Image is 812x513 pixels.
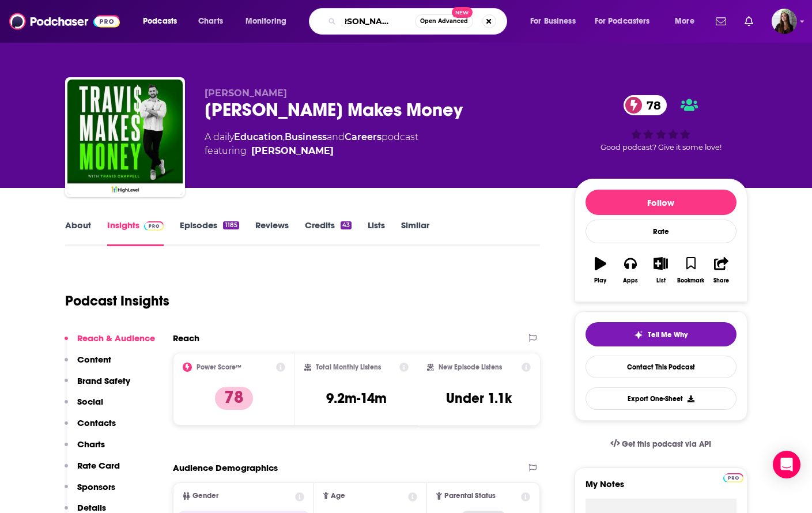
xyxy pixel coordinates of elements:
[246,13,286,29] span: Monitoring
[439,363,502,371] h2: New Episode Listens
[522,12,590,31] button: open menu
[77,375,130,386] p: Brand Safety
[586,190,737,215] button: Follow
[143,13,177,29] span: Podcasts
[65,292,169,310] h1: Podcast Insights
[667,12,709,31] button: open menu
[65,354,111,375] button: Content
[772,9,797,34] button: Show profile menu
[711,12,731,31] a: Show notifications dropdown
[723,471,743,482] a: Pro website
[586,322,737,346] button: tell me why sparkleTell Me Why
[401,220,429,246] a: Similar
[587,12,667,31] button: open menu
[205,130,418,158] div: A daily podcast
[586,387,737,410] button: Export One-Sheet
[595,13,650,29] span: For Podcasters
[624,95,667,115] a: 78
[586,250,615,291] button: Play
[77,460,120,471] p: Rate Card
[65,481,115,503] button: Sponsors
[283,131,285,142] span: ,
[415,14,473,28] button: Open AdvancedNew
[198,13,223,29] span: Charts
[645,250,675,291] button: List
[601,430,721,458] a: Get this podcast via API
[77,354,111,365] p: Content
[615,250,645,291] button: Apps
[648,330,688,340] span: Tell Me Why
[444,492,496,500] span: Parental Status
[180,220,239,246] a: Episodes1185
[586,220,737,243] div: Rate
[67,80,183,195] img: Travis Makes Money
[255,220,289,246] a: Reviews
[594,277,606,284] div: Play
[77,396,103,407] p: Social
[77,417,116,428] p: Contacts
[77,439,105,450] p: Charts
[656,277,666,284] div: List
[635,95,667,115] span: 78
[320,8,518,35] div: Search podcasts, credits, & more...
[740,12,758,31] a: Show notifications dropdown
[215,387,253,410] p: 78
[234,131,283,142] a: Education
[345,131,382,142] a: Careers
[107,220,164,246] a: InsightsPodchaser Pro
[723,473,743,482] img: Podchaser Pro
[634,330,643,340] img: tell me why sparkle
[327,131,345,142] span: and
[706,250,736,291] button: Share
[9,10,120,32] img: Podchaser - Follow, Share and Rate Podcasts
[773,451,800,478] div: Open Intercom Messenger
[600,143,722,152] span: Good podcast? Give it some love!
[341,221,352,229] div: 43
[65,439,105,460] button: Charts
[326,390,387,407] h3: 9.2m-14m
[65,460,120,481] button: Rate Card
[316,363,381,371] h2: Total Monthly Listens
[586,356,737,378] a: Contact This Podcast
[575,88,747,159] div: 78Good podcast? Give it some love!
[368,220,385,246] a: Lists
[205,144,418,158] span: featuring
[191,12,230,31] a: Charts
[446,390,512,407] h3: Under 1.1k
[135,12,192,31] button: open menu
[65,417,116,439] button: Contacts
[173,462,278,473] h2: Audience Demographics
[331,492,345,500] span: Age
[530,13,576,29] span: For Business
[622,439,711,449] span: Get this podcast via API
[251,144,334,158] div: [PERSON_NAME]
[675,13,694,29] span: More
[676,250,706,291] button: Bookmark
[341,12,415,31] input: Search podcasts, credits, & more...
[65,375,130,397] button: Brand Safety
[77,333,155,344] p: Reach & Audience
[205,88,287,99] span: [PERSON_NAME]
[223,221,239,229] div: 1185
[420,18,468,24] span: Open Advanced
[237,12,301,31] button: open menu
[173,333,199,344] h2: Reach
[452,7,473,18] span: New
[77,481,115,492] p: Sponsors
[586,478,737,499] label: My Notes
[197,363,241,371] h2: Power Score™
[65,220,91,246] a: About
[305,220,352,246] a: Credits43
[285,131,327,142] a: Business
[772,9,797,34] img: User Profile
[623,277,638,284] div: Apps
[65,333,155,354] button: Reach & Audience
[65,396,103,417] button: Social
[677,277,704,284] div: Bookmark
[713,277,729,284] div: Share
[772,9,797,34] span: Logged in as bnmartinn
[192,492,218,500] span: Gender
[144,221,164,231] img: Podchaser Pro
